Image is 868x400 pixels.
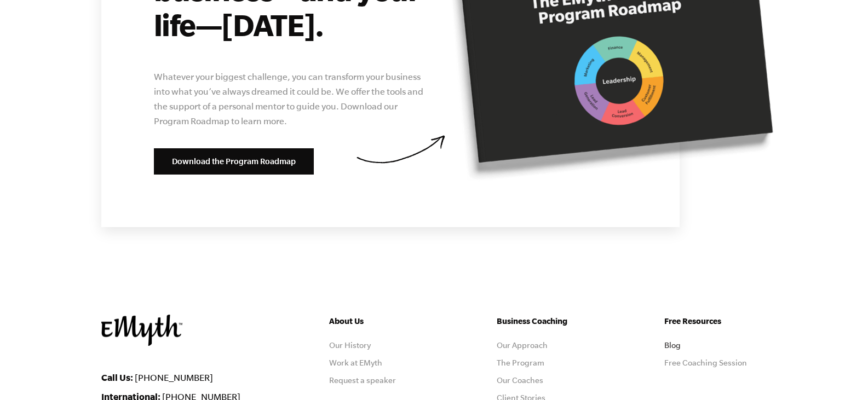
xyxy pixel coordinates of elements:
[497,341,548,350] a: Our Approach
[135,373,213,382] a: [PHONE_NUMBER]
[497,315,600,328] h5: Business Coaching
[329,376,396,385] a: Request a speaker
[664,358,747,367] a: Free Coaching Session
[329,341,371,350] a: Our History
[497,358,544,367] a: The Program
[154,69,424,129] p: Whatever your biggest challenge, you can transform your business into what you’ve always dreamed ...
[664,315,767,328] h5: Free Resources
[329,315,432,328] h5: About Us
[329,358,382,367] a: Work at EMyth
[101,372,133,382] strong: Call Us:
[497,376,543,385] a: Our Coaches
[101,315,182,346] img: EMyth
[813,347,868,400] iframe: Chat Widget
[664,341,681,350] a: Blog
[154,148,314,175] a: Download the Program Roadmap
